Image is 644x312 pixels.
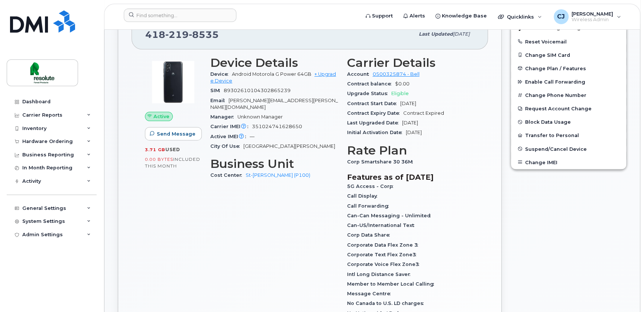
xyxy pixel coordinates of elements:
span: [DATE] [406,130,422,135]
span: Support [372,12,393,20]
span: No Canada to U.S. LD charges [347,300,427,306]
input: Find something... [124,9,236,22]
a: Knowledge Base [430,9,492,23]
a: 0500325874 - Bell [373,71,420,77]
a: St-[PERSON_NAME] (P100) [246,172,310,178]
span: Manager [210,114,237,120]
button: Block Data Usage [511,115,626,129]
button: Request Account Change [511,102,626,115]
span: included this month [145,156,200,169]
h3: Features as of [DATE] [347,173,475,182]
span: — [250,134,255,139]
h3: Device Details [210,56,338,69]
span: 418 [145,29,219,40]
h3: Carrier Details [347,56,475,69]
button: Change SIM Card [511,48,626,62]
div: Clifford Joseph [548,9,626,24]
span: Can-US/International Text [347,222,418,228]
span: [GEOGRAPHIC_DATA][PERSON_NAME] [243,143,335,149]
span: Suspend/Cancel Device [525,146,587,152]
h3: Business Unit [210,157,338,170]
span: Enable Call Forwarding [525,79,585,85]
span: Active [153,113,169,120]
span: Intl Long Distance Saver [347,272,414,277]
span: Account [347,71,373,77]
span: Cost Center [210,172,246,178]
span: Contract Expiry Date [347,110,403,116]
span: Unknown Manager [237,114,283,120]
img: image20231002-3703462-1rwy8cr.jpeg [151,60,195,104]
span: Wireless Admin [572,17,613,23]
h3: Rate Plan [347,144,475,157]
span: Carrier IMEI [210,124,252,129]
span: Initial Activation Date [347,130,406,135]
span: [DATE] [453,31,470,37]
span: Corp Smartshare 30 36M [347,159,417,165]
span: CJ [557,12,565,21]
a: Alerts [398,9,430,23]
span: Can-Can Messaging - Unlimited [347,213,434,218]
a: Support [360,9,398,23]
span: Call Forwarding [347,203,392,209]
span: City Of Use [210,143,243,149]
span: Contract balance [347,81,395,87]
button: Suspend/Cancel Device [511,142,626,156]
span: Device [210,71,232,77]
span: Eligible [391,91,409,96]
span: Corporate Data Flex Zone 3 [347,242,422,248]
span: Send Message [157,130,195,137]
span: Corporate Text Flex Zone3 [347,252,420,257]
button: Change IMEI [511,156,626,169]
span: Active IMEI [210,134,250,139]
span: Change Plan / Features [525,65,586,71]
span: $0.00 [395,81,410,87]
span: 219 [165,29,189,40]
span: Call Display [347,193,381,199]
span: Android Motorola G Power 64GB [232,71,311,77]
span: Add Roaming Package [517,25,584,32]
span: Alerts [410,12,425,20]
span: Upgrade Status [347,91,391,96]
span: Message Centre [347,291,394,296]
span: Contract Expired [403,110,444,116]
span: 351024741628650 [252,124,302,129]
span: [DATE] [402,120,418,126]
button: Send Message [145,127,202,140]
span: Member to Member Local Calling [347,281,438,287]
span: [DATE] [400,101,416,106]
div: Quicklinks [493,9,547,24]
span: Corp Data Share [347,232,394,238]
span: 8535 [189,29,219,40]
span: [PERSON_NAME][EMAIL_ADDRESS][PERSON_NAME][DOMAIN_NAME] [210,98,338,110]
button: Enable Call Forwarding [511,75,626,88]
span: 3.71 GB [145,147,165,152]
span: Last Upgraded Date [347,120,402,126]
span: Contract Start Date [347,101,400,106]
button: Change Plan / Features [511,62,626,75]
span: SIM [210,88,224,93]
span: used [165,147,180,152]
span: [PERSON_NAME] [572,11,613,17]
span: Quicklinks [507,14,534,20]
span: 5G Access - Corp [347,183,397,189]
span: 0.00 Bytes [145,157,173,162]
button: Reset Voicemail [511,35,626,48]
span: Email [210,98,229,103]
span: Knowledge Base [442,12,487,20]
button: Transfer to Personal [511,129,626,142]
span: Last updated [419,31,453,37]
span: Corporate Voice Flex Zone3 [347,261,423,267]
button: Change Phone Number [511,88,626,102]
span: 89302610104302865239 [224,88,291,93]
